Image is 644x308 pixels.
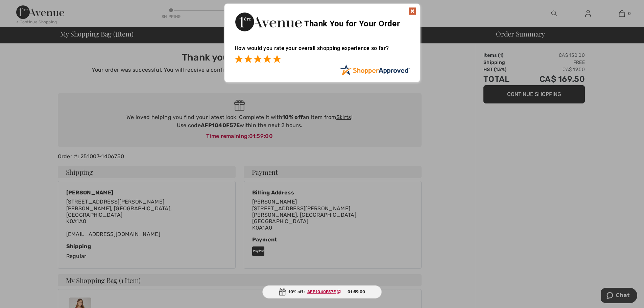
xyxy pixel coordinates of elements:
img: Gift.svg [279,288,286,295]
span: 01:59:00 [348,289,365,295]
img: Thank You for Your Order [235,10,302,33]
div: How would you rate your overall shopping experience so far? [235,38,410,64]
div: 10% off: [262,285,382,299]
img: x [408,7,416,15]
ins: AFP1040F57E [307,289,336,294]
span: Thank You for Your Order [304,19,400,28]
span: Chat [15,5,29,11]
